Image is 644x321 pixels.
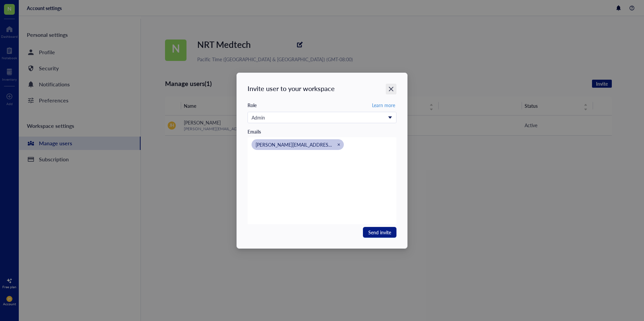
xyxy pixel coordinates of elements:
[248,129,261,135] div: Emails
[248,102,257,108] div: Role
[248,84,396,93] div: Invite user to your workspace
[386,84,396,94] button: Close
[363,227,396,238] button: Send invite
[386,85,396,93] span: Close
[371,101,396,109] button: Learn more
[368,229,391,236] span: Send invite
[256,141,408,148] span: [PERSON_NAME][EMAIL_ADDRESS][PERSON_NAME][DOMAIN_NAME]
[252,114,385,121] div: Admin
[336,142,341,147] div: Close
[372,102,395,108] span: Learn more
